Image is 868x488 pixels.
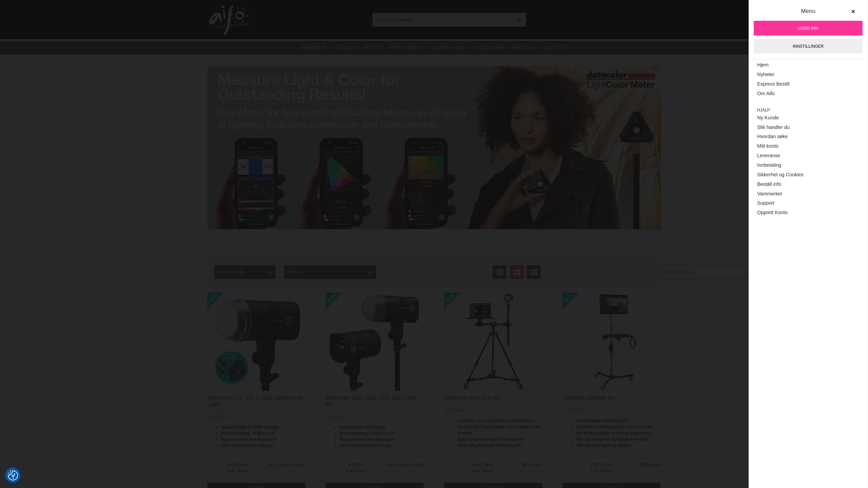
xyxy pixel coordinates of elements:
span: AIOK [444,402,454,407]
a: Logg inn [754,21,863,35]
i: På lager [640,462,646,467]
a: Studio [335,43,357,52]
img: Elinchrom LED 100 C LED Light Kit inkl. Lader [207,293,306,391]
a: Hjem [757,60,859,70]
span: Ej i lager, beställd [273,462,305,467]
div: Filter [284,265,376,279]
div: Kundevurdering: 0 [563,408,585,414]
a: Ny Kunde [757,113,859,123]
span: Logg inn [798,25,818,31]
span: 7 975.70 [563,462,640,468]
a: Leveranse [757,151,859,161]
img: Ad:005 banner-datac-lcm200-1390x.jpg [207,66,661,229]
a: Support [757,198,859,208]
div: Kundevurdering: 0 [326,414,348,420]
a: Varemerker [757,189,859,199]
span: EL-20201WC [207,409,232,413]
strong: the best possible tethering experience [576,431,651,435]
span: Exkl. Moms [444,468,521,474]
img: Tethering All In One Kit [444,293,542,391]
span: UTK [563,402,571,407]
strong: The Ultimate Tethering Kit [576,418,627,423]
strong: Set with USB-C 100W Charger [221,425,279,430]
a: Rental [513,43,535,52]
span: Hjälp [757,107,859,113]
i: Snart på lager [387,462,392,467]
span: 8 700 [326,462,387,468]
input: Søk etter produkter ... [372,14,513,25]
strong: Touch-Screen and Bluetooth [221,437,277,442]
a: Elinchrom LED 100 C LED Light Dual Kit [326,395,416,407]
a: Vis liste [493,265,506,279]
a: Innstillinger [754,39,863,54]
span: EL-20202 [326,409,343,413]
div: Menu [759,7,857,21]
a: Hvordan søke [757,132,859,142]
strong: Easy to quickly adjust the camera [458,437,524,442]
a: Pro Video [390,43,422,52]
button: Samtykkepreferanser [8,469,18,482]
span: Exkl. Moms [207,468,268,474]
a: Sikkerhet og Cookies [757,170,859,180]
a: Vindusvisning [510,265,524,279]
a: Innbetaling [757,161,859,170]
img: Elinchrom LED 100 C LED Light Dual Kit [326,293,424,391]
i: På lager [521,462,527,467]
strong: The ultimate viewing station [576,443,631,448]
a: Tethering Ultimate Kit [563,395,615,401]
span: 4 067.24 [444,462,521,468]
strong: Built-in Battery, USB-C Port [339,431,393,436]
a: Foto [366,43,382,52]
img: logo.png [209,5,250,36]
span: Ej i lager, beställd [392,462,424,467]
a: Discover [474,43,504,52]
strong: Touch-Screen and Bluetooth [339,437,395,442]
strong: OCF and Elinchrom Mount [339,443,391,448]
strong: Contains everything you need to create [576,425,653,429]
strong: Converts Any Tripod into a Workstation [458,418,534,423]
strong: OCF and Elinchrom Mount [221,443,273,448]
strong: All-In-One Portable Tethering Kit [458,443,521,448]
strong: Built-in Battery, USB-C Port [221,431,275,436]
a: Elinchrom LED 100 C LED Light Kit inkl. Lader [207,395,305,407]
span: På lager [645,462,661,467]
a: Workflow [431,43,466,52]
span: Sortere på [214,265,276,279]
a: Mitt konto [757,142,859,151]
div: Kundevurdering: 0 [444,408,466,414]
a: Om Aifo [757,89,859,99]
a: Express Bestill [757,79,859,89]
span: På lager [527,462,542,467]
a: Beställ info [757,180,859,189]
span: Exkl. Moms [563,468,640,474]
img: Revisit consent button [8,470,18,480]
a: Outlet [544,43,567,52]
img: Tethering Ultimate Kit [563,293,661,391]
span: Exkl. Moms [326,468,387,474]
a: Utvidet liste [527,265,541,279]
a: Brands [303,43,327,52]
div: Kundevurdering: 0 [207,414,229,420]
input: Søk i resultat ... [663,265,774,279]
strong: Set with two LED Lights [339,425,386,430]
strong: See the image on laptop and monitor [576,437,648,442]
a: Opprett Konto [757,208,859,218]
i: Snart på lager [268,462,273,467]
a: Slik handler du [757,122,859,132]
span: 5 593.98 [207,462,268,468]
a: Nyheter [757,70,859,79]
a: Tethering All In One Kit [444,395,500,401]
strong: Rock Solid Tripod Roller dolly, move freely around [458,425,541,435]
